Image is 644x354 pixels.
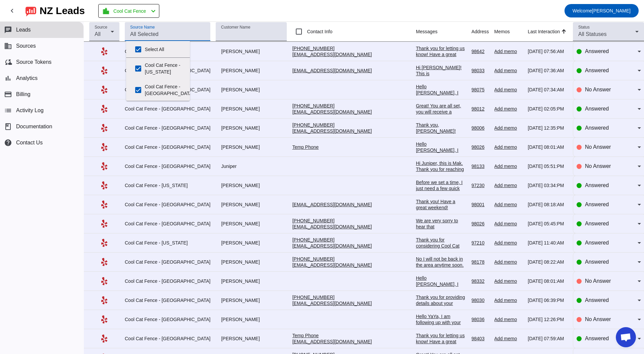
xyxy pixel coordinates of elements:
span: Answered [585,240,609,246]
a: Temp Phone [292,333,319,338]
div: Hi Juniper, this is Mak. Thank you for reaching out to Cool Cat Fence! We are thrilled to assist ... [416,160,466,311]
div: [PERSON_NAME] [216,48,287,54]
div: [PERSON_NAME] [216,316,287,322]
a: [PHONE_NUMBER] [292,122,334,128]
span: Analytics [16,75,38,81]
div: Cool Cat Fence - [GEOGRAPHIC_DATA] [125,259,210,265]
div: Add memo [494,221,523,227]
span: No Answer [585,278,611,284]
label: Cool Cat Fence - [US_STATE] [145,58,184,79]
div: [DATE] 11:40:AM [528,240,568,246]
div: [DATE] 07:56:AM [528,48,568,54]
mat-icon: Yelp [100,47,108,55]
span: No Answer [585,87,611,92]
div: 98036 [472,316,489,322]
span: No Answer [585,316,611,322]
span: Answered [585,259,609,265]
div: [PERSON_NAME] [216,125,287,131]
span: Answered [585,68,609,73]
span: All [95,31,101,37]
mat-icon: Yelp [100,296,108,304]
div: [DATE] 12:35:PM [528,125,568,131]
th: Address [472,22,494,42]
div: 98001 [472,202,489,208]
div: Add memo [494,68,523,74]
div: 98012 [472,106,489,112]
div: Hello [PERSON_NAME], I am following up with your request. We offer free, no obligation fence esti... [416,141,466,262]
mat-label: Status [578,25,590,30]
mat-label: Customer Name [221,25,250,30]
div: Add memo [494,125,523,131]
div: Cool Cat Fence - [GEOGRAPHIC_DATA] [125,106,210,112]
span: Answered [585,297,609,303]
div: [DATE] 08:18:AM [528,202,568,208]
div: 98642 [472,48,489,54]
span: Answered [585,182,609,188]
div: [PERSON_NAME] [216,240,287,246]
div: Thank you for letting us know! Have a great day! [416,333,466,351]
mat-icon: chevron_left [8,7,16,15]
div: 98332 [472,278,489,284]
div: Add memo [494,316,523,322]
div: Before we set a time, I just need a few quick details: Are you the homeowner? Will your spouse be... [416,179,466,240]
mat-icon: Yelp [100,258,108,266]
mat-icon: Yelp [100,201,108,209]
div: Add memo [494,297,523,303]
label: Contact Info [306,28,332,35]
div: Great! You are all set, you will receive a booking confirmation shortly. Please note the meeting ... [416,103,466,230]
div: [DATE] 05:51:PM [528,163,568,169]
div: 98006 [472,125,489,131]
span: Welcome [573,8,592,13]
mat-icon: Yelp [100,277,108,285]
span: book [4,123,12,131]
div: 98178 [472,259,489,265]
div: Cool Cat Fence - [GEOGRAPHIC_DATA] [125,278,210,284]
mat-icon: cloud_sync [4,58,12,66]
label: Cool Cat Fence - [GEOGRAPHIC_DATA] [145,79,194,101]
div: Hi [PERSON_NAME]! This is [PERSON_NAME] with Cool Cat Fence. I'm following up to see when we can ... [416,64,466,131]
span: Cool Cat Fence [113,6,146,16]
div: 97230 [472,182,489,188]
div: 98403 [472,336,489,342]
label: Select All [145,42,184,57]
a: [PHONE_NUMBER] [292,295,334,300]
a: [EMAIL_ADDRESS][DOMAIN_NAME] [292,52,372,57]
div: Add memo [494,336,523,342]
mat-icon: payment [4,90,12,98]
mat-icon: list [4,106,12,115]
mat-label: Source Name [130,25,155,30]
div: [DATE] 08:01:AM [528,278,568,284]
a: [EMAIL_ADDRESS][DOMAIN_NAME] [292,109,372,115]
span: All Statuses [578,31,606,37]
div: We are very sorry to hear that [PERSON_NAME]. Thank you for letting us know and have a great day! [416,218,466,254]
div: Thank you for letting us know! Have a great day! [416,45,466,63]
a: [PHONE_NUMBER] [292,103,334,108]
div: 98133 [472,163,489,169]
mat-icon: Yelp [100,86,108,94]
div: 97210 [472,240,489,246]
div: Juniper [216,163,287,169]
mat-icon: Yelp [100,105,108,113]
a: [EMAIL_ADDRESS][DOMAIN_NAME] [292,301,372,306]
mat-icon: location_city [102,7,110,15]
th: Messages [416,22,472,42]
mat-icon: Yelp [100,162,108,170]
img: logo [25,5,36,16]
div: Hello [PERSON_NAME], I am following up with your request. We offer free, no obligation fence esti... [416,84,466,205]
div: NZ Leads [40,6,85,15]
div: Cool Cat Fence - [GEOGRAPHIC_DATA] [125,316,210,322]
mat-icon: chat [4,26,12,34]
span: Answered [585,125,609,131]
th: Memos [494,22,528,42]
div: No I will not be back in the area anytime soon. [416,256,466,268]
div: Add memo [494,87,523,93]
div: Thank you for considering Cool Cat Fence. We service residential property. Please let us know if ... [416,237,466,285]
div: [PERSON_NAME] [216,68,287,74]
div: Add memo [494,259,523,265]
div: Add memo [494,48,523,54]
input: All Selected [130,30,205,38]
span: Answered [585,48,609,54]
div: [PERSON_NAME] [216,297,287,303]
a: [EMAIL_ADDRESS][DOMAIN_NAME] [292,339,372,344]
div: [PERSON_NAME] [216,106,287,112]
